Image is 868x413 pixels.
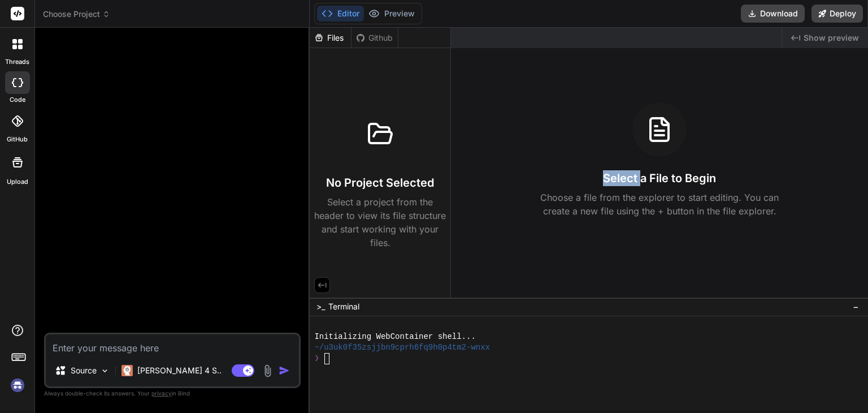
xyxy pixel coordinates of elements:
[7,177,28,187] label: Upload
[326,175,434,191] h3: No Project Selected
[100,366,110,376] img: Pick Models
[43,8,110,20] span: Choose Project
[5,57,29,67] label: threads
[121,365,133,376] img: Claude 4 Sonnet
[804,32,859,44] span: Show preview
[151,390,172,397] span: privacy
[328,301,359,312] span: Terminal
[137,365,222,376] p: [PERSON_NAME] 4 S..
[71,365,97,376] p: Source
[317,6,364,21] button: Editor
[261,364,274,377] img: attachment
[8,376,27,395] img: signin
[741,5,805,23] button: Download
[314,342,490,353] span: ~/u3uk0f35zsjjbn9cprh6fq9h0p4tm2-wnxx
[44,388,301,399] p: Always double-check its answers. Your in Bind
[811,5,863,23] button: Deploy
[316,301,325,312] span: >_
[850,298,861,316] button: −
[314,353,320,364] span: ❯
[533,191,786,218] p: Choose a file from the explorer to start editing. You can create a new file using the + button in...
[314,332,475,342] span: Initializing WebContainer shell...
[279,365,290,376] img: icon
[364,6,419,21] button: Preview
[351,32,398,44] div: Github
[853,301,859,312] span: −
[7,135,28,144] label: GitHub
[314,195,446,249] p: Select a project from the header to view its file structure and start working with your files.
[310,32,351,44] div: Files
[10,95,25,105] label: code
[603,170,716,186] h3: Select a File to Begin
